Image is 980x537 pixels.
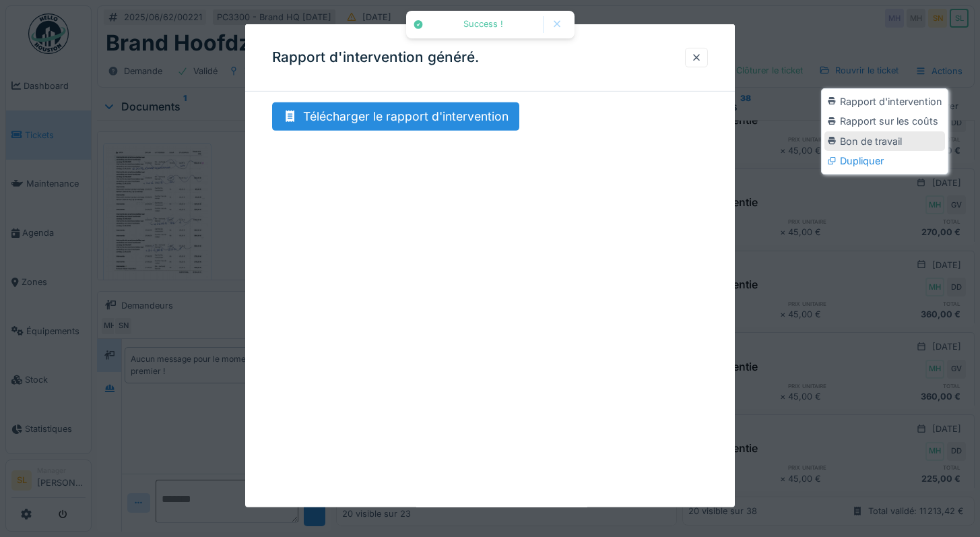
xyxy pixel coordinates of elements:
div: Rapport sur les coûts [824,111,945,131]
div: Success ! [430,19,536,30]
div: Bon de travail [824,131,945,152]
h3: Rapport d'intervention généré. [272,49,479,66]
div: Télécharger le rapport d'intervention [272,102,519,131]
div: Rapport d'intervention [824,92,945,112]
div: Dupliquer [824,151,945,171]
